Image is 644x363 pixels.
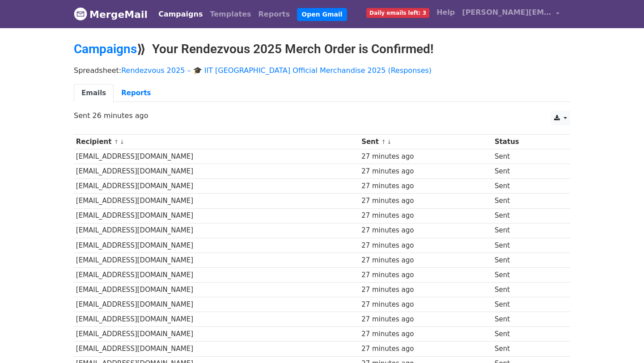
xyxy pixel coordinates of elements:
td: [EMAIL_ADDRESS][DOMAIN_NAME] [74,208,359,223]
td: Sent [492,179,560,194]
td: [EMAIL_ADDRESS][DOMAIN_NAME] [74,283,359,297]
td: [EMAIL_ADDRESS][DOMAIN_NAME] [74,149,359,164]
td: Sent [492,283,560,297]
a: Daily emails left: 3 [363,4,433,21]
a: Campaigns [155,5,206,23]
a: Templates [206,5,254,23]
td: [EMAIL_ADDRESS][DOMAIN_NAME] [74,164,359,179]
h2: ⟫ Your Rendezvous 2025 Merch Order is Confirmed! [74,42,570,57]
div: 27 minutes ago [361,152,490,162]
td: Sent [492,194,560,208]
a: Campaigns [74,42,137,56]
div: 27 minutes ago [361,329,490,339]
td: Sent [492,208,560,223]
a: MergeMail [74,5,148,24]
div: 27 minutes ago [361,270,490,280]
a: ↑ [114,139,119,145]
img: MergeMail logo [74,7,87,21]
a: Reports [255,5,294,23]
a: Emails [74,84,114,102]
div: 27 minutes ago [361,181,490,191]
div: 27 minutes ago [361,314,490,325]
a: Reports [114,84,158,102]
div: 27 minutes ago [361,255,490,266]
td: [EMAIL_ADDRESS][DOMAIN_NAME] [74,194,359,208]
span: [PERSON_NAME][EMAIL_ADDRESS][DOMAIN_NAME] [462,7,551,18]
a: ↓ [119,139,124,145]
th: Sent [359,135,492,149]
p: Sent 26 minutes ago [74,111,570,120]
div: 27 minutes ago [361,225,490,236]
div: 27 minutes ago [361,241,490,251]
td: Sent [492,164,560,179]
td: [EMAIL_ADDRESS][DOMAIN_NAME] [74,312,359,327]
td: [EMAIL_ADDRESS][DOMAIN_NAME] [74,238,359,253]
a: Open Gmail [297,8,347,21]
a: Help [433,4,458,21]
a: ↓ [387,139,392,145]
td: Sent [492,253,560,267]
a: ↑ [381,139,386,145]
div: 27 minutes ago [361,166,490,177]
td: [EMAIL_ADDRESS][DOMAIN_NAME] [74,297,359,312]
td: Sent [492,149,560,164]
td: [EMAIL_ADDRESS][DOMAIN_NAME] [74,223,359,238]
a: Rendezvous 2025 – 🎓 IIT [GEOGRAPHIC_DATA] Official Merchandise 2025 (Responses) [121,66,432,75]
td: Sent [492,342,560,356]
div: 27 minutes ago [361,300,490,310]
div: 27 minutes ago [361,285,490,295]
td: Sent [492,327,560,342]
td: Sent [492,297,560,312]
iframe: Chat Widget [599,320,644,363]
td: Sent [492,267,560,282]
td: [EMAIL_ADDRESS][DOMAIN_NAME] [74,342,359,356]
div: 27 minutes ago [361,344,490,354]
td: Sent [492,312,560,327]
td: [EMAIL_ADDRESS][DOMAIN_NAME] [74,253,359,267]
td: [EMAIL_ADDRESS][DOMAIN_NAME] [74,179,359,194]
td: Sent [492,223,560,238]
div: 27 minutes ago [361,211,490,221]
span: Daily emails left: 3 [366,8,429,18]
td: Sent [492,238,560,253]
th: Recipient [74,135,359,149]
a: [PERSON_NAME][EMAIL_ADDRESS][DOMAIN_NAME] [458,4,563,25]
p: Spreadsheet: [74,66,570,75]
td: [EMAIL_ADDRESS][DOMAIN_NAME] [74,327,359,342]
div: 27 minutes ago [361,196,490,206]
th: Status [492,135,560,149]
td: [EMAIL_ADDRESS][DOMAIN_NAME] [74,267,359,282]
